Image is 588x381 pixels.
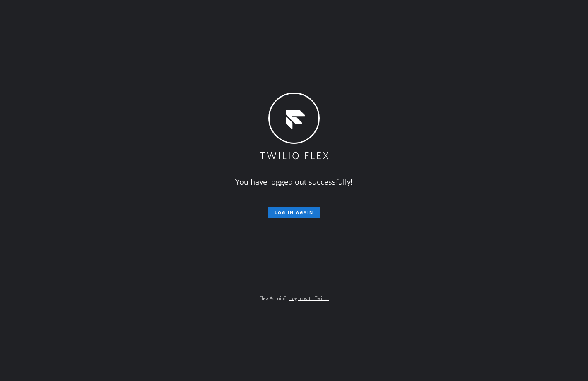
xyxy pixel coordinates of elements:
button: Log in again [268,207,320,218]
span: Log in again [275,210,313,215]
span: Flex Admin? [259,295,286,302]
a: Log in with Twilio. [289,295,329,302]
span: You have logged out successfully! [235,177,353,187]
